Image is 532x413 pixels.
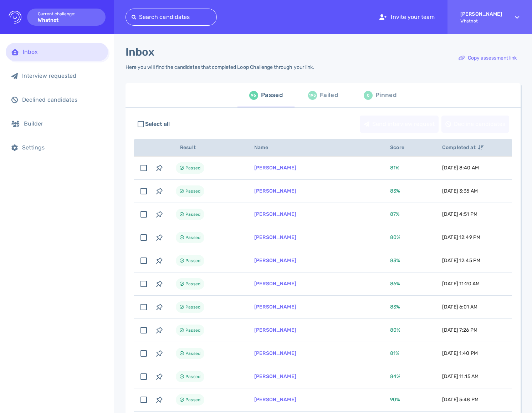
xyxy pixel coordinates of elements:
h1: Inbox [126,46,154,58]
span: [DATE] 4:51 PM [442,211,477,217]
span: Passed [185,256,200,265]
span: [DATE] 5:48 PM [442,397,479,403]
span: 90 % [390,397,400,403]
span: 80 % [390,234,400,240]
span: 83 % [390,258,400,264]
span: 86 % [390,281,400,287]
span: Passed [185,326,200,335]
div: Inbox [23,49,102,55]
button: Copy assessment link [455,50,521,67]
a: [PERSON_NAME] [254,188,296,194]
div: 96 [249,91,258,100]
div: Here you will find the candidates that completed Loop Challenge through your link. [126,64,314,70]
div: Send interview request [360,116,438,132]
a: [PERSON_NAME] [254,258,296,264]
div: 195 [308,91,317,100]
div: Copy assessment link [455,50,520,66]
span: Passed [185,187,200,195]
span: 87 % [390,211,400,217]
span: 81 % [390,165,399,171]
span: [DATE] 6:01 AM [442,304,477,310]
span: [DATE] 3:35 AM [442,188,478,194]
span: 84 % [390,373,400,379]
span: [DATE] 11:20 AM [442,281,480,287]
span: Whatnot [460,19,502,24]
div: Declined candidates [22,96,102,103]
span: [DATE] 12:49 PM [442,234,480,240]
div: Settings [22,144,102,151]
span: Name [254,144,276,151]
button: Send interview request [360,116,439,133]
span: [DATE] 1:40 PM [442,350,478,356]
a: [PERSON_NAME] [254,327,296,333]
span: Passed [185,164,200,172]
a: [PERSON_NAME] [254,304,296,310]
th: Result [167,139,246,157]
span: 83 % [390,188,400,194]
a: [PERSON_NAME] [254,397,296,403]
div: Pinned [375,90,397,101]
span: 83 % [390,304,400,310]
div: Failed [320,90,338,101]
span: 81 % [390,350,399,356]
a: [PERSON_NAME] [254,281,296,287]
span: Completed at [442,144,484,151]
span: Passed [185,280,200,288]
a: [PERSON_NAME] [254,373,296,379]
span: [DATE] 12:45 PM [442,258,480,264]
div: Passed [261,90,283,101]
span: Passed [185,233,200,242]
div: Decline candidates [442,116,509,132]
button: Decline candidates [441,116,509,133]
span: 80 % [390,327,400,333]
a: [PERSON_NAME] [254,350,296,356]
span: Select all [145,120,170,128]
div: Builder [24,120,102,127]
span: [DATE] 11:15 AM [442,373,479,379]
strong: [PERSON_NAME] [460,11,502,17]
span: [DATE] 7:26 PM [442,327,477,333]
span: Score [390,144,412,151]
span: Passed [185,372,200,381]
div: 0 [364,91,373,100]
span: Passed [185,210,200,219]
span: Passed [185,396,200,404]
a: [PERSON_NAME] [254,165,296,171]
span: Passed [185,303,200,311]
a: [PERSON_NAME] [254,234,296,240]
div: Interview requested [22,72,102,79]
span: Passed [185,349,200,358]
span: [DATE] 8:40 AM [442,165,479,171]
a: [PERSON_NAME] [254,211,296,217]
